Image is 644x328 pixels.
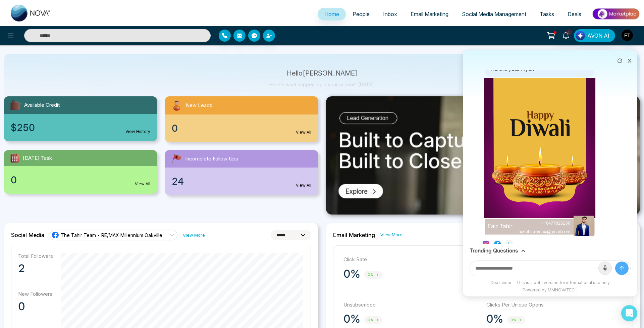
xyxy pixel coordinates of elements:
a: Home [318,8,346,20]
p: Hello [PERSON_NAME] [269,71,375,76]
span: Incomplete Follow Ups [185,155,238,163]
img: Lead Flow [576,31,585,40]
span: 1 [566,29,572,35]
a: People [346,8,376,20]
p: Here's what happening in your account [DATE]. [269,82,375,87]
img: . [326,96,640,215]
span: [DATE] Task [23,154,52,162]
img: Nova CRM Logo [11,5,51,21]
span: 0 [11,173,17,187]
img: todayTask.svg [9,153,20,163]
span: 0% [364,316,382,324]
h2: Email Marketing [333,232,375,238]
a: View History [125,129,150,135]
img: newLeads.svg [170,99,183,112]
span: New Leads [186,102,212,109]
button: AVON AI [574,29,615,42]
span: 0 [172,121,178,135]
span: People [353,11,370,17]
p: 0 [18,300,53,313]
div: Disclaimer - This is a beta version for informational use only [466,280,634,286]
a: View More [380,232,402,238]
img: followUps.svg [170,153,182,165]
p: Clicks Per Unique Opens [486,301,623,309]
p: 2 [18,262,53,275]
span: Social Media Management [462,11,526,17]
span: Home [324,11,339,17]
a: Incomplete Follow Ups24View All [161,150,322,195]
p: 0% [486,312,503,326]
div: Powered by MMNOVATECH [466,287,634,293]
h3: Trending Questions [470,247,518,254]
a: New Leads0View All [161,96,322,142]
p: 0% [343,312,360,326]
p: Total Followers [18,253,53,259]
img: Failed to render image. [484,78,596,236]
a: Inbox [376,8,404,20]
a: View All [296,182,311,188]
p: Unsubscribed [343,301,480,309]
span: Email Marketing [411,11,448,17]
p: 0% [343,267,360,281]
span: $250 [11,121,35,135]
span: 0% [364,271,382,279]
a: View All [296,129,311,135]
img: Market-place.gif [591,6,640,21]
span: The Tahir Team - RE/MAX Millennium Oakville [61,232,162,238]
a: Social Media Management [455,8,533,20]
a: View All [135,181,150,187]
span: AVON AI [587,32,609,40]
a: Tasks [533,8,561,20]
h2: Social Media [11,232,44,238]
p: New Followers [18,291,53,297]
div: Open Intercom Messenger [621,305,637,321]
span: Deals [568,11,581,17]
span: Tasks [540,11,554,17]
span: 0% [507,316,525,324]
img: availableCredit.svg [9,99,21,111]
span: 24 [172,174,184,188]
img: User Avatar [622,30,633,41]
a: Email Marketing [404,8,455,20]
span: Available Credit [24,101,60,109]
span: Inbox [383,11,397,17]
p: Click Rate [343,256,480,264]
a: View More [183,232,205,238]
a: Deals [561,8,588,20]
a: 1 [558,29,574,41]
